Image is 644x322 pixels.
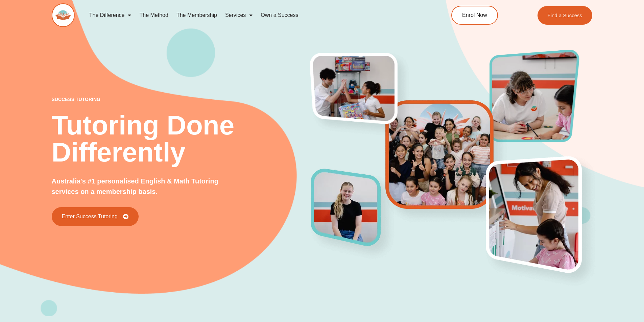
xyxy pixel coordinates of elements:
[62,214,118,219] span: Enter Success Tutoring
[52,176,241,197] p: Australia's #1 personalised English & Math Tutoring services on a membership basis.
[538,6,593,25] a: Find a Success
[462,13,487,18] span: Enrol Now
[257,7,302,23] a: Own a Success
[172,7,221,23] a: The Membership
[52,112,311,166] h2: Tutoring Done Differently
[52,207,139,226] a: Enter Success Tutoring
[85,7,136,23] a: The Difference
[135,7,172,23] a: The Method
[85,7,421,23] nav: Menu
[451,6,498,25] a: Enrol Now
[221,7,257,23] a: Services
[52,97,311,102] p: success tutoring
[548,13,582,18] span: Find a Success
